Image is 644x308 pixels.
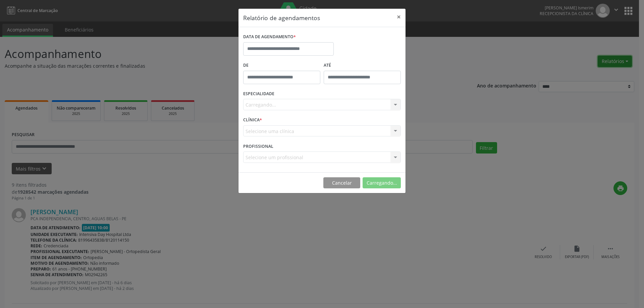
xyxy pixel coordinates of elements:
[243,115,262,125] label: CLÍNICA
[392,9,406,25] button: Close
[243,89,274,99] label: ESPECIALIDADE
[243,141,273,151] label: PROFISSIONAL
[324,60,401,71] label: ATÉ
[243,13,320,22] h5: Relatório de agendamentos
[323,177,360,189] button: Cancelar
[243,32,296,42] label: DATA DE AGENDAMENTO
[243,60,320,71] label: De
[363,177,401,189] button: Carregando...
